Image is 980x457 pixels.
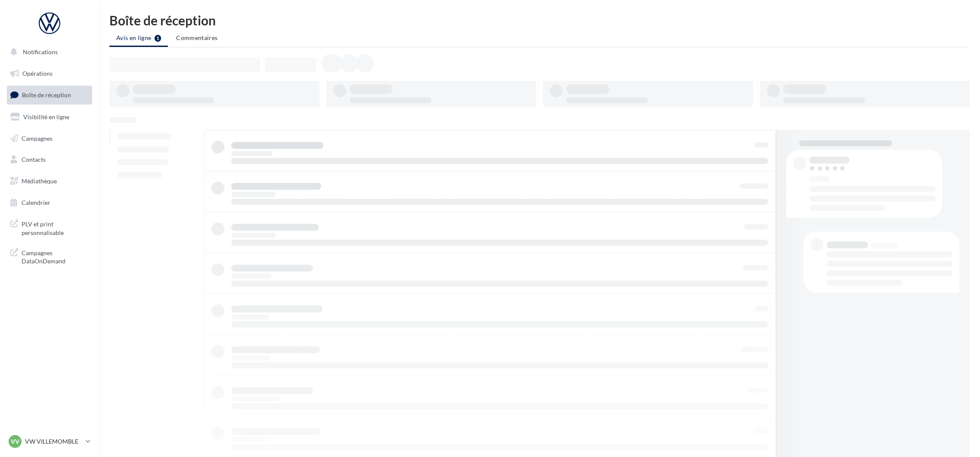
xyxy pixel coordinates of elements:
a: PLV et print personnalisable [5,215,94,240]
button: Notifications [5,43,90,61]
a: Calendrier [5,194,94,212]
a: Visibilité en ligne [5,108,94,126]
a: Campagnes [5,130,94,148]
span: Boîte de réception [22,91,71,99]
div: Boîte de réception [109,14,970,27]
span: Campagnes [22,134,53,142]
span: Contacts [22,156,46,163]
span: Calendrier [22,199,50,206]
a: Opérations [5,65,94,83]
span: PLV et print personnalisable [22,218,89,237]
span: Campagnes DataOnDemand [22,247,89,266]
span: Visibilité en ligne [23,113,69,120]
span: Commentaires [176,34,217,41]
span: Médiathèque [22,177,57,185]
a: Boîte de réception [5,86,94,104]
span: Opérations [22,70,53,77]
a: VV VW VILLEMOMBLE [7,433,92,450]
a: Médiathèque [5,172,94,190]
p: VW VILLEMOMBLE [25,437,82,446]
a: Contacts [5,151,94,169]
span: Notifications [23,48,58,56]
span: VV [11,437,19,446]
a: Campagnes DataOnDemand [5,244,94,269]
